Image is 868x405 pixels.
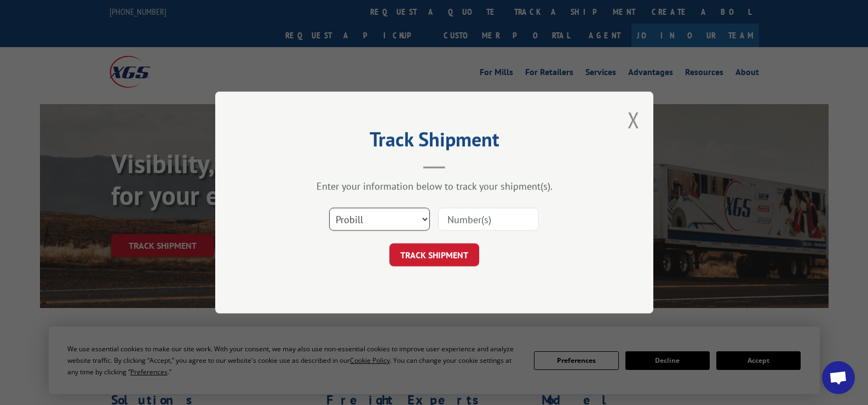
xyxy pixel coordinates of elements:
[270,180,599,192] div: Enter your information below to track your shipment(s).
[822,361,855,394] div: Open chat
[270,132,599,152] h2: Track Shipment
[438,208,539,231] input: Number(s)
[389,243,479,266] button: TRACK SHIPMENT
[628,105,640,134] button: Close modal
